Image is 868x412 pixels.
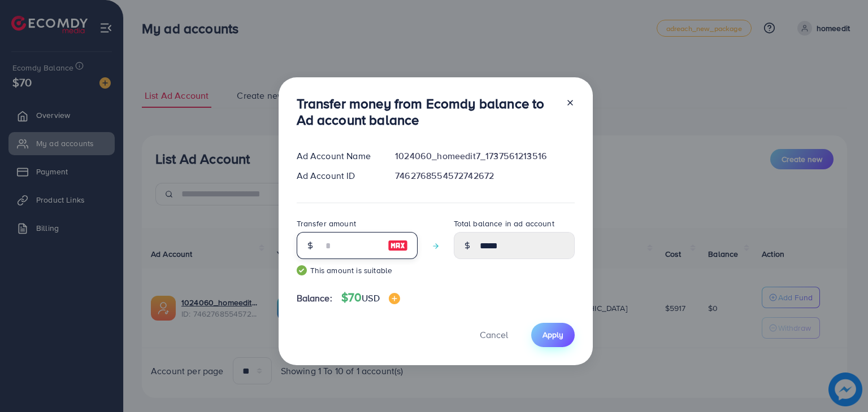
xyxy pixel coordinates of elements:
div: 1024060_homeedit7_1737561213516 [386,150,583,163]
span: Cancel [480,328,508,341]
img: guide [297,265,307,275]
div: Ad Account ID [288,169,387,182]
div: 7462768554572742672 [386,169,583,182]
button: Apply [531,323,575,347]
img: image [388,239,408,252]
button: Cancel [466,323,522,347]
span: USD [362,292,379,304]
label: Transfer amount [297,218,356,229]
div: Ad Account Name [288,150,387,163]
small: This amount is suitable [297,265,418,276]
label: Total balance in ad account [454,218,554,229]
h3: Transfer money from Ecomdy balance to Ad account balance [297,95,557,128]
img: image [389,293,400,304]
span: Balance: [297,292,332,305]
span: Apply [542,329,563,340]
h4: $70 [341,291,400,305]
